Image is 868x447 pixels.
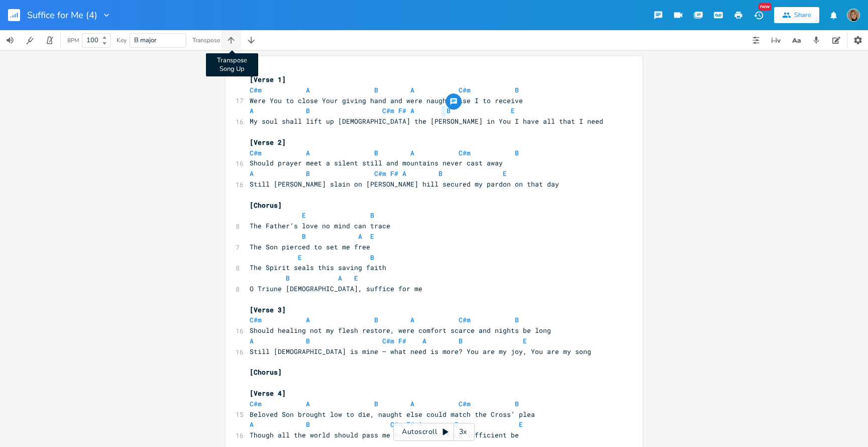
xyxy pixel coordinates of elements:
span: F# [398,336,406,345]
span: O Triune [DEMOGRAPHIC_DATA], suffice for me [250,284,422,293]
span: B [302,232,306,241]
span: A [306,399,310,408]
span: C#m [374,169,386,178]
span: Should healing not my flesh restore, were comfort scarce and nights be long [250,326,551,335]
span: A [410,315,414,324]
span: [Verse 1] [250,75,286,84]
span: C#m [250,148,262,157]
div: BPM [67,38,79,43]
span: C#m [459,148,471,157]
span: [Verse 3] [250,305,286,314]
span: C#m [459,399,471,408]
img: Fior Murua [847,9,860,22]
span: B [374,85,378,95]
span: B [459,336,463,345]
span: A [250,336,254,345]
div: Autoscroll [393,423,475,441]
span: A [418,420,422,429]
span: C#m [382,106,394,115]
div: New [758,3,772,11]
span: B [286,274,290,283]
span: E [523,336,527,345]
span: B [515,399,519,408]
span: The Father’s love no mind can trace [250,221,390,230]
span: My soul shall lift up [DEMOGRAPHIC_DATA] the [PERSON_NAME] in You I have all that I need [250,117,603,126]
span: B [455,420,459,429]
span: E [354,274,358,283]
span: C#m [390,420,402,429]
span: B [374,315,378,324]
span: C#m [382,336,394,345]
span: A [250,106,254,115]
span: The Spirit seals this saving faith [250,263,386,272]
span: The Son pierced to set me free [250,242,370,251]
span: Though all the world should pass me by the risen King sufficient be [250,430,519,439]
span: B [447,106,451,115]
span: F# [390,169,398,178]
span: Should prayer meet a silent still and mountains never cast away [250,158,503,167]
span: E [511,106,515,115]
span: B [306,420,310,429]
span: B [374,399,378,408]
span: B [370,253,374,262]
span: Still [DEMOGRAPHIC_DATA] is mine — what need is more? You are my joy, You are my song [250,347,591,356]
span: B [515,85,519,95]
span: B major [134,36,157,45]
button: Share [774,7,819,23]
span: A [306,315,310,324]
span: B [306,336,310,345]
span: B [439,169,443,178]
span: [Chorus] [250,201,282,210]
span: E [370,232,374,241]
span: A [410,399,414,408]
span: A [410,85,414,95]
span: B [374,148,378,157]
span: B [370,211,374,220]
span: A [338,274,342,283]
div: Transpose [192,37,220,43]
span: E [503,169,507,178]
span: A [306,148,310,157]
span: [Verse 2] [250,138,286,147]
span: A [358,232,362,241]
div: Share [794,11,811,20]
span: F# [406,420,414,429]
span: A [402,169,406,178]
div: 3x [454,423,472,441]
span: Still [PERSON_NAME] slain on [PERSON_NAME] hill secured my pardon on that day [250,180,559,189]
span: Beloved Son brought low to die, naught else could match the Cross’ plea [250,410,535,419]
span: A [410,106,414,115]
span: A [306,85,310,95]
span: E [519,420,523,429]
span: E [302,211,306,220]
span: A [250,169,254,178]
span: C#m [250,399,262,408]
button: New [748,6,769,24]
span: C#m [459,85,471,95]
span: A [410,148,414,157]
span: C#m [250,315,262,324]
span: A [250,420,254,429]
span: F# [398,106,406,115]
span: [Verse 4] [250,389,286,398]
span: [Chorus] [250,368,282,377]
span: C#m [250,85,262,95]
span: B [306,106,310,115]
button: Transpose Song Up [221,30,241,50]
span: E [298,253,302,262]
span: Suffice for Me (4) [27,11,97,20]
span: B [515,148,519,157]
span: B [515,315,519,324]
span: A [422,336,426,345]
span: Were You to close Your giving hand and were naught else I to receive [250,96,523,105]
span: C#m [459,315,471,324]
div: Key [117,37,127,43]
span: B [306,169,310,178]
